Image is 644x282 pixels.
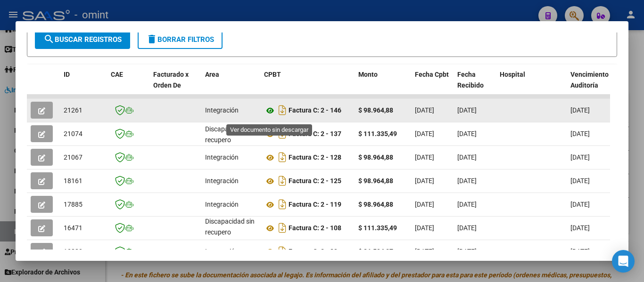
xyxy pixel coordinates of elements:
[457,71,484,89] span: Fecha Recibido
[64,201,83,208] span: 17885
[570,201,590,208] span: [DATE]
[358,106,393,114] strong: $ 98.964,88
[289,225,341,232] strong: Factura C: 2 - 108
[457,248,477,255] span: [DATE]
[146,33,157,45] mat-icon: delete
[567,64,609,106] datatable-header-cell: Vencimiento Auditoría
[276,103,289,118] i: Descargar documento
[201,64,260,106] datatable-header-cell: Area
[411,64,454,106] datatable-header-cell: Fecha Cpbt
[496,64,567,106] datatable-header-cell: Hospital
[358,71,378,78] span: Monto
[358,201,393,208] strong: $ 98.964,88
[64,71,70,78] span: ID
[355,64,411,106] datatable-header-cell: Monto
[64,248,83,255] span: 13880
[43,35,122,44] span: Buscar Registros
[276,126,289,141] i: Descargar documento
[358,153,393,161] strong: $ 98.964,88
[358,248,393,255] strong: $ 86.594,27
[570,106,590,114] span: [DATE]
[289,201,341,209] strong: Factura C: 2 - 119
[454,64,496,106] datatable-header-cell: Fecha Recibido
[415,106,434,114] span: [DATE]
[457,153,477,161] span: [DATE]
[149,64,201,106] datatable-header-cell: Facturado x Orden De
[205,248,239,255] span: Integración
[264,71,281,78] span: CPBT
[570,224,590,232] span: [DATE]
[276,173,289,188] i: Descargar documento
[457,201,477,208] span: [DATE]
[415,130,434,137] span: [DATE]
[415,201,434,208] span: [DATE]
[138,30,223,49] button: Borrar Filtros
[415,153,434,161] span: [DATE]
[205,153,239,161] span: Integración
[289,154,341,161] strong: Factura C: 2 - 128
[64,177,83,185] span: 18161
[64,106,83,114] span: 21261
[457,130,477,137] span: [DATE]
[415,177,434,185] span: [DATE]
[43,33,55,45] mat-icon: search
[153,71,189,89] span: Facturado x Orden De
[358,224,397,232] strong: $ 111.335,49
[276,220,289,235] i: Descargar documento
[457,224,477,232] span: [DATE]
[205,177,239,185] span: Integración
[570,71,609,89] span: Vencimiento Auditoría
[612,250,635,273] div: Open Intercom Messenger
[415,71,449,78] span: Fecha Cpbt
[205,125,255,144] span: Discapacidad sin recupero
[205,106,239,114] span: Integración
[289,130,341,138] strong: Factura C: 2 - 137
[415,248,434,255] span: [DATE]
[289,177,341,185] strong: Factura C: 2 - 125
[60,64,107,106] datatable-header-cell: ID
[457,177,477,185] span: [DATE]
[205,201,239,208] span: Integración
[570,248,590,255] span: [DATE]
[111,71,123,78] span: CAE
[358,177,393,185] strong: $ 98.964,88
[570,153,590,161] span: [DATE]
[64,130,83,137] span: 21074
[276,197,289,212] i: Descargar documento
[570,130,590,137] span: [DATE]
[276,150,289,165] i: Descargar documento
[276,244,289,259] i: Descargar documento
[107,64,149,106] datatable-header-cell: CAE
[289,107,341,114] strong: Factura C: 2 - 146
[35,30,130,49] button: Buscar Registros
[415,224,434,232] span: [DATE]
[146,35,214,44] span: Borrar Filtros
[289,248,338,256] strong: Factura C: 2 - 89
[64,224,83,232] span: 16471
[500,71,525,78] span: Hospital
[64,153,83,161] span: 21067
[570,177,590,185] span: [DATE]
[205,71,219,78] span: Area
[358,130,397,137] strong: $ 111.335,49
[457,106,477,114] span: [DATE]
[260,64,355,106] datatable-header-cell: CPBT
